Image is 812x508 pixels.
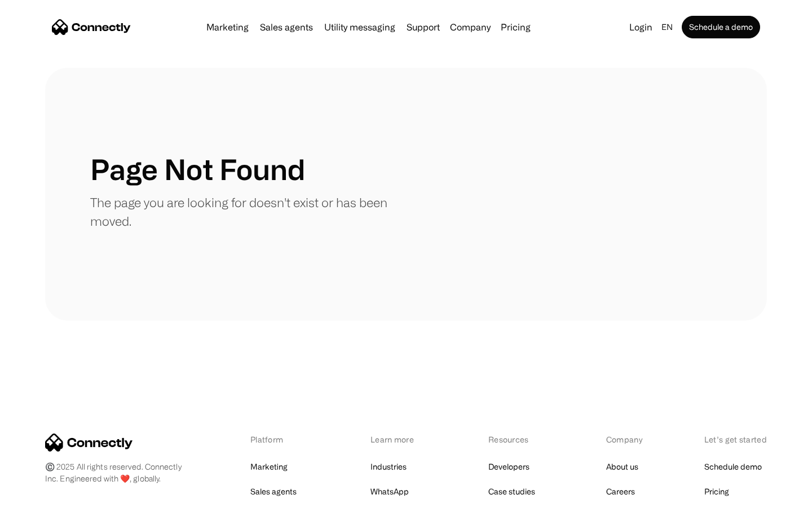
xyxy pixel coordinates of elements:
[606,484,635,500] a: Careers
[625,19,657,35] a: Login
[90,193,406,230] p: The page you are looking for doesn't exist or has been moved.
[488,433,548,445] div: Resources
[402,23,444,32] a: Support
[704,484,729,500] a: Pricing
[250,459,288,475] a: Marketing
[202,23,253,32] a: Marketing
[370,433,430,445] div: Learn more
[704,433,767,445] div: Let’s get started
[370,459,407,475] a: Industries
[370,484,409,500] a: WhatsApp
[661,19,673,35] div: en
[606,433,646,445] div: Company
[255,23,317,32] a: Sales agents
[450,19,491,35] div: Company
[496,23,535,32] a: Pricing
[250,433,312,445] div: Platform
[704,459,762,475] a: Schedule demo
[606,459,638,475] a: About us
[250,484,297,500] a: Sales agents
[320,23,400,32] a: Utility messaging
[90,152,305,186] h1: Page Not Found
[11,487,68,504] aside: Language selected: English
[488,459,529,475] a: Developers
[23,488,68,504] ul: Language list
[488,484,535,500] a: Case studies
[682,16,760,38] a: Schedule a demo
